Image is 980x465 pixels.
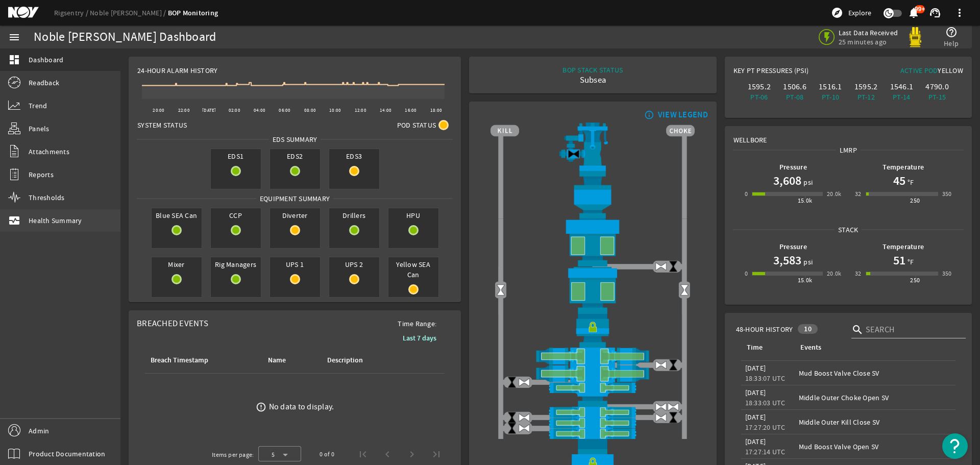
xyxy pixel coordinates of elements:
span: °F [905,177,914,187]
b: Temperature [883,242,924,252]
img: RiserConnectorLock.png [491,314,695,348]
span: Rig Managers [211,257,261,272]
h1: 3,583 [773,252,801,268]
span: EDS3 [329,149,379,163]
span: psi [801,257,813,267]
img: ValveOpen.png [667,401,679,413]
button: 99+ [908,8,919,18]
text: 12:00 [355,107,366,113]
span: Product Documentation [29,449,105,459]
img: LowerAnnularOpen.png [491,266,695,313]
img: ValveClose.png [506,411,518,424]
span: Yellow [938,66,963,75]
text: 06:00 [279,107,290,113]
text: 04:00 [254,107,265,113]
img: ValveOpen.png [655,411,667,424]
text: 18:00 [430,107,442,113]
span: EDS2 [270,149,320,163]
text: 02:00 [229,107,240,113]
img: Valve2Open.png [678,284,691,296]
mat-icon: support_agent [929,7,941,19]
div: 32 [855,268,862,279]
button: Explore [827,5,875,21]
div: 20.0k [827,268,842,279]
img: ValveClose.png [667,260,679,273]
div: Key PT Pressures (PSI) [733,65,848,80]
div: VIEW LEGEND [658,110,708,120]
mat-icon: monitor_heart [8,214,20,227]
div: 15.0k [798,195,813,206]
div: 0 of 0 [320,449,334,459]
div: 250 [910,195,920,206]
div: Events [799,342,947,353]
span: HPU [388,208,438,223]
div: Mud Boost Valve Close SV [799,368,951,378]
span: Health Summary [29,215,82,226]
span: EDS SUMMARY [269,134,321,144]
input: Search [866,324,958,336]
div: Time [745,342,787,353]
mat-icon: help_outline [945,26,958,38]
a: BOP Monitoring [168,8,218,18]
span: Last Data Received [839,28,898,37]
div: Middle Outer Kill Close SV [799,417,951,427]
span: Pod Status [397,120,436,130]
div: Noble [PERSON_NAME] Dashboard [34,32,216,42]
div: Events [800,342,821,353]
mat-icon: dashboard [8,54,20,66]
div: 4790.0 [921,82,953,92]
div: BOP STACK STATUS [562,65,623,75]
span: Attachments [29,146,69,157]
img: ShearRamOpen.png [491,348,695,365]
h1: 45 [893,173,905,189]
div: 1546.1 [886,82,918,92]
span: CCP [211,208,261,223]
div: No data to display. [269,402,334,412]
legacy-datetime-component: [DATE] [745,437,766,446]
img: ValveOpen.png [655,359,667,371]
div: Name [266,355,313,366]
span: EDS1 [211,149,261,163]
legacy-datetime-component: [DATE] [745,412,766,422]
div: 15.0k [798,275,813,285]
div: Subsea [562,75,623,85]
a: Rigsentry [54,8,90,17]
span: Help [944,38,959,48]
span: UPS 2 [329,257,379,272]
img: ValveOpen.png [518,411,530,424]
img: Valve2Open.png [495,284,507,296]
span: Active Pod [900,66,938,75]
span: Reports [29,169,54,180]
i: search [851,324,864,336]
button: Open Resource Center [942,433,968,459]
div: 1595.2 [850,82,882,92]
div: 20.0k [827,189,842,199]
div: PT-14 [886,92,918,102]
span: Yellow SEA Can [388,257,438,282]
text: 08:00 [304,107,316,113]
span: Diverter [270,208,320,223]
div: 0 [745,189,748,199]
legacy-datetime-component: 18:33:07 UTC [745,374,786,383]
div: 350 [942,268,952,279]
button: Last 7 days [395,329,445,347]
legacy-datetime-component: 18:33:03 UTC [745,398,786,407]
div: 350 [942,189,952,199]
img: ValveClose.png [667,411,679,424]
legacy-datetime-component: 17:27:14 UTC [745,447,786,456]
div: Mud Boost Valve Open SV [799,442,951,452]
div: 1595.2 [744,82,775,92]
img: ValveClose.png [667,359,679,371]
div: Wellbore [725,127,971,145]
div: PT-06 [744,92,775,102]
span: Panels [29,124,50,134]
div: PT-08 [779,92,811,102]
span: Breached Events [137,318,208,329]
div: Breach Timestamp [149,355,254,366]
div: Items per page: [212,450,254,460]
b: Last 7 days [403,333,436,343]
mat-icon: explore [831,7,843,19]
div: PT-15 [921,92,953,102]
div: Middle Outer Choke Open SV [799,393,951,403]
span: UPS 1 [270,257,320,272]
